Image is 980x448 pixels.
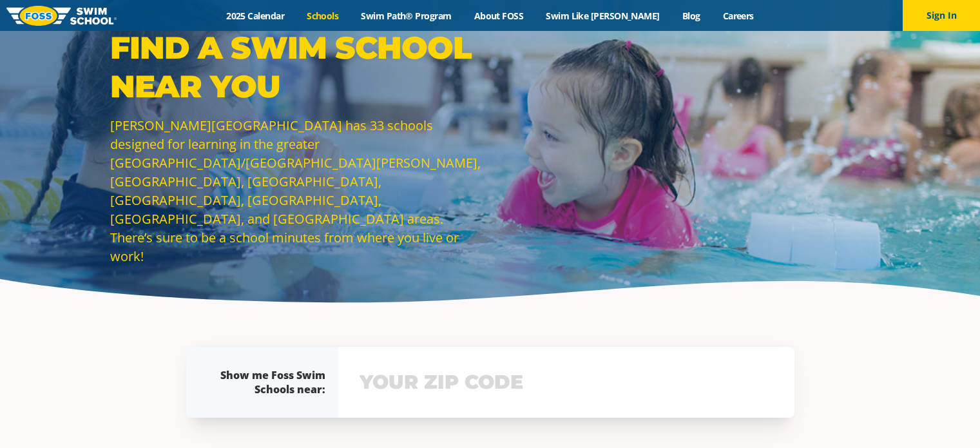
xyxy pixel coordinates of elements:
[110,116,484,266] p: [PERSON_NAME][GEOGRAPHIC_DATA] has 33 schools designed for learning in the greater [GEOGRAPHIC_DA...
[671,10,711,22] a: Blog
[535,10,671,22] a: Swim Like [PERSON_NAME]
[350,10,463,22] a: Swim Path® Program
[110,28,484,106] p: Find a Swim School Near You
[711,10,765,22] a: Careers
[296,10,350,22] a: Schools
[215,10,296,22] a: 2025 Calendar
[212,368,325,396] div: Show me Foss Swim Schools near:
[6,6,117,26] img: FOSS Swim School Logo
[356,364,776,401] input: YOUR ZIP CODE
[463,10,535,22] a: About FOSS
